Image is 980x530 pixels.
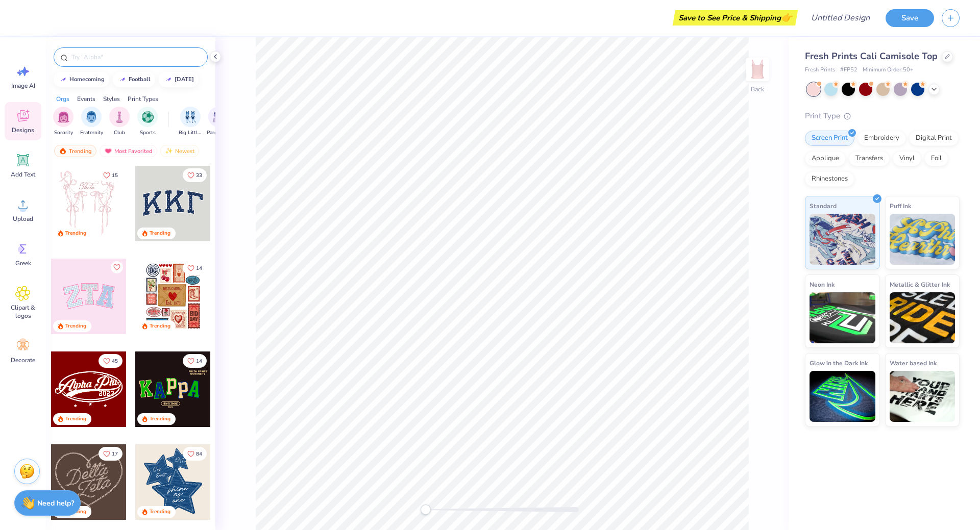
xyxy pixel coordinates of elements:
[805,110,960,122] div: Print Type
[11,170,35,179] span: Add Text
[99,354,122,368] button: Like
[150,508,170,516] div: Trending
[137,107,158,137] div: filter for Sports
[810,371,875,422] img: Glow in the Dark Ink
[80,107,103,137] div: filter for Fraternity
[179,107,202,137] button: filter button
[53,107,73,137] div: filter for Sorority
[137,107,158,137] button: filter button
[11,356,35,364] span: Decorate
[185,111,196,123] img: Big Little Reveal Image
[86,111,97,123] img: Fraternity Image
[196,266,202,271] span: 14
[109,107,130,137] div: filter for Club
[196,173,202,178] span: 33
[840,66,857,74] span: # FP52
[179,107,202,137] div: filter for Big Little Reveal
[58,111,69,123] img: Sorority Image
[160,145,199,157] div: Newest
[421,504,431,515] div: Accessibility label
[53,107,73,137] button: filter button
[924,151,948,166] div: Foil
[890,292,955,343] img: Metallic & Glitter Ink
[213,111,225,123] img: Parent's Weekend Image
[65,322,86,330] div: Trending
[886,9,934,27] button: Save
[164,77,173,83] img: trend_line.gif
[183,168,207,182] button: Like
[111,261,123,273] button: Like
[6,304,40,320] span: Clipart & logos
[142,111,154,123] img: Sports Image
[890,371,955,422] img: Water based Ink
[196,359,202,364] span: 14
[805,50,938,62] span: Fresh Prints Cali Camisole Top
[890,214,955,265] img: Puff Ink
[810,214,875,265] img: Standard
[890,200,911,211] span: Puff Ink
[59,147,67,155] img: trending.gif
[37,498,74,508] strong: Need help?
[857,131,906,146] div: Embroidery
[805,131,854,146] div: Screen Print
[99,168,122,182] button: Like
[65,230,86,237] div: Trending
[196,451,202,457] span: 84
[112,173,118,178] span: 15
[207,107,230,137] div: filter for Parent's Weekend
[13,215,33,223] span: Upload
[207,107,230,137] button: filter button
[675,10,795,26] div: Save to See Price & Shipping
[113,72,155,87] button: football
[54,72,109,87] button: homecoming
[150,415,170,423] div: Trending
[810,200,837,211] span: Standard
[104,147,112,155] img: most_fav.gif
[183,447,207,461] button: Like
[179,129,202,137] span: Big Little Reveal
[103,94,120,104] div: Styles
[810,358,868,368] span: Glow in the Dark Ink
[114,111,125,123] img: Club Image
[165,147,173,155] img: newest.gif
[207,129,230,137] span: Parent's Weekend
[183,354,207,368] button: Like
[112,359,118,364] span: 45
[849,151,890,166] div: Transfers
[183,261,207,275] button: Like
[70,52,201,62] input: Try "Alpha"
[12,126,34,134] span: Designs
[150,230,170,237] div: Trending
[747,59,768,80] img: Back
[99,447,122,461] button: Like
[80,107,103,137] button: filter button
[863,66,914,74] span: Minimum Order: 50 +
[100,145,157,157] div: Most Favorited
[175,77,194,82] div: halloween
[118,77,127,83] img: trend_line.gif
[890,358,937,368] span: Water based Ink
[909,131,959,146] div: Digital Print
[59,77,67,83] img: trend_line.gif
[893,151,921,166] div: Vinyl
[150,322,170,330] div: Trending
[11,82,35,90] span: Image AI
[805,151,846,166] div: Applique
[140,129,156,137] span: Sports
[109,107,130,137] button: filter button
[112,451,118,457] span: 17
[114,129,125,137] span: Club
[54,145,96,157] div: Trending
[80,129,103,137] span: Fraternity
[129,77,151,82] div: football
[77,94,95,104] div: Events
[810,292,875,343] img: Neon Ink
[751,85,764,94] div: Back
[65,415,86,423] div: Trending
[56,94,69,104] div: Orgs
[810,279,835,290] span: Neon Ink
[890,279,950,290] span: Metallic & Glitter Ink
[803,8,878,28] input: Untitled Design
[54,129,73,137] span: Sorority
[805,171,854,187] div: Rhinestones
